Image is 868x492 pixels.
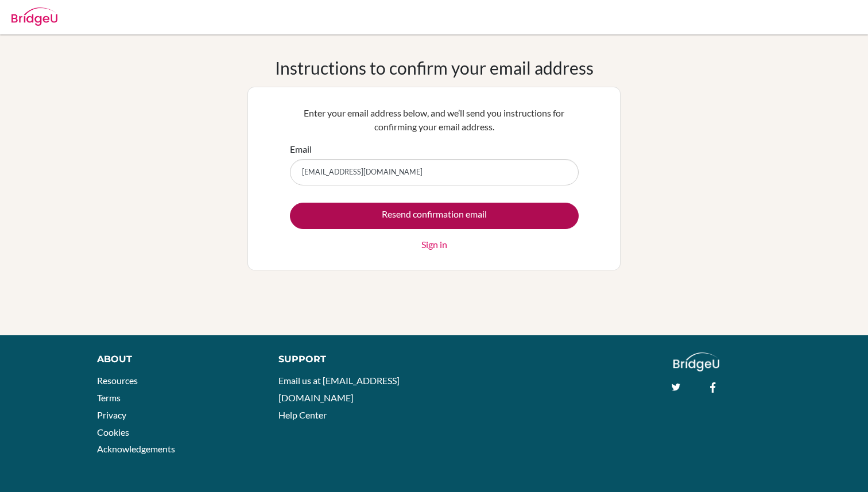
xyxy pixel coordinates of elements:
[290,142,312,156] label: Email
[673,352,720,371] img: logo_white@2x-f4f0deed5e89b7ecb1c2cc34c3e3d731f90f0f143d5ea2071677605dd97b5244.png
[278,409,327,420] a: Help Center
[97,443,175,454] a: Acknowledgements
[290,106,579,134] p: Enter your email address below, and we’ll send you instructions for confirming your email address.
[278,352,422,366] div: Support
[278,375,400,403] a: Email us at [EMAIL_ADDRESS][DOMAIN_NAME]
[97,375,138,386] a: Resources
[97,427,129,437] a: Cookies
[290,203,579,229] input: Resend confirmation email
[97,409,126,420] a: Privacy
[275,57,594,78] h1: Instructions to confirm your email address
[11,7,57,26] img: Bridge-U
[97,392,121,403] a: Terms
[97,352,253,366] div: About
[421,238,447,251] a: Sign in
